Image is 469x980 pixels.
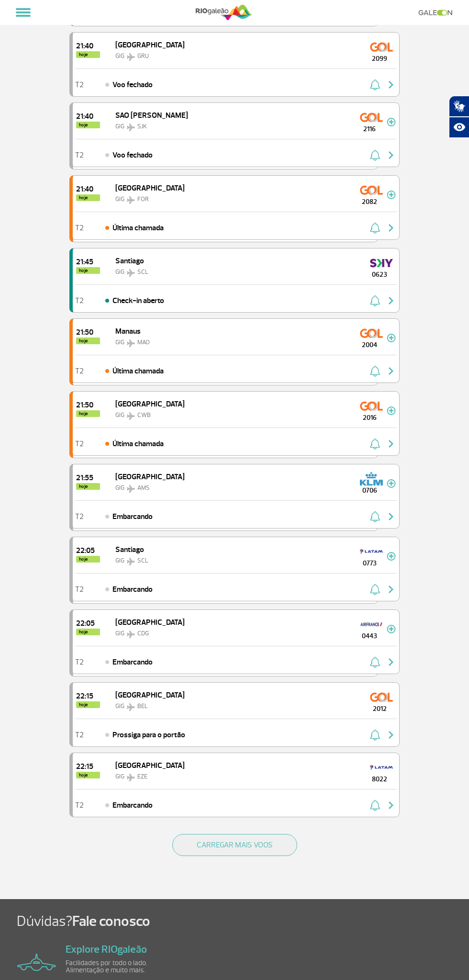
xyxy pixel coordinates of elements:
[115,399,185,409] span: [GEOGRAPHIC_DATA]
[352,413,387,423] span: 2016
[385,365,397,377] img: seta-direita-painel-voo.svg
[76,51,100,58] span: hoje
[370,689,393,705] img: GOL Transportes Aereos
[115,761,185,770] span: [GEOGRAPHIC_DATA]
[75,225,84,231] span: T2
[370,584,380,595] img: sino-painel-voo.svg
[360,326,383,341] img: GOL Transportes Aereos
[370,39,393,55] img: GOL Transportes Aereos
[72,912,150,930] span: Fale conosco
[352,631,387,641] span: 0443
[352,485,387,496] span: 0706
[115,52,124,60] span: GIG
[76,474,100,482] span: 2025-08-27 21:55:00
[115,411,124,419] span: GIG
[66,959,176,974] p: Facilidades por todo o lado. Alimentação e muito mais.
[115,195,124,203] span: GIG
[362,54,397,64] span: 2099
[387,552,396,561] img: mais-info-painel-voo.svg
[137,338,150,346] span: MAO
[360,110,383,125] img: GOL Transportes Aereos
[112,729,185,741] span: Prossiga para o portão
[115,327,141,336] span: Manaus
[75,81,84,88] span: T2
[76,410,100,417] span: hoje
[115,618,185,627] span: [GEOGRAPHIC_DATA]
[449,96,469,117] button: Abrir tradutor de língua de sinais.
[112,438,164,450] span: Última chamada
[385,511,397,522] img: seta-direita-painel-voo.svg
[112,656,153,668] span: Embarcando
[76,692,100,700] span: 2025-08-27 22:15:00
[76,113,100,120] span: 2025-08-27 21:40:00
[449,96,469,138] div: Plugin de acessibilidade da Hand Talk.
[370,79,380,90] img: sino-painel-voo.svg
[76,620,100,627] span: 2025-08-27 22:05:00
[66,943,147,956] a: Explore RIOgaleão
[76,772,100,778] span: hoje
[387,479,396,488] img: mais-info-painel-voo.svg
[112,511,153,522] span: Embarcando
[137,557,148,564] span: SCL
[112,295,164,306] span: Check-in aberto
[115,268,124,276] span: GIG
[370,438,380,450] img: sino-painel-voo.svg
[385,729,397,741] img: seta-direita-painel-voo.svg
[76,194,100,201] span: hoje
[112,584,153,595] span: Embarcando
[137,484,150,492] span: AMS
[115,484,124,492] span: GIG
[76,185,100,193] span: 2025-08-27 21:40:00
[370,255,393,270] img: Sky Airline
[115,472,185,482] span: [GEOGRAPHIC_DATA]
[112,800,153,811] span: Embarcando
[387,118,396,126] img: mais-info-painel-voo.svg
[115,557,124,564] span: GIG
[137,123,147,130] span: SJK
[387,334,396,342] img: mais-info-painel-voo.svg
[76,258,100,266] span: 2025-08-27 21:45:00
[115,183,185,193] span: [GEOGRAPHIC_DATA]
[370,222,380,234] img: sino-painel-voo.svg
[112,365,164,377] span: Última chamada
[115,256,144,266] span: Santiago
[75,659,84,665] span: T2
[370,760,393,775] img: TAM LINHAS AEREAS
[115,123,124,130] span: GIG
[76,483,100,490] span: hoje
[115,690,185,700] span: [GEOGRAPHIC_DATA]
[360,544,383,559] img: LAN Airlines
[352,558,387,568] span: 0773
[370,365,380,377] img: sino-painel-voo.svg
[76,763,100,770] span: 2025-08-27 22:15:00
[360,398,383,414] img: GOL Transportes Aereos
[449,117,469,138] button: Abrir recursos assistivos.
[76,556,100,563] span: hoje
[385,79,397,90] img: seta-direita-painel-voo.svg
[370,656,380,668] img: sino-painel-voo.svg
[112,79,153,90] span: Voo fechado
[137,773,147,780] span: EZE
[360,471,383,486] img: KLM Royal Dutch Airlines
[75,732,84,738] span: T2
[17,912,469,931] h1: Dúvidas?
[352,197,387,207] span: 2082
[360,617,383,632] img: Air France
[115,111,188,120] span: SAO [PERSON_NAME]
[75,152,84,158] span: T2
[75,513,84,520] span: T2
[17,954,56,971] img: airplane icon
[75,440,84,447] span: T2
[370,149,380,161] img: sino-painel-voo.svg
[137,195,149,203] span: FOR
[352,340,387,350] span: 2004
[385,800,397,811] img: seta-direita-painel-voo.svg
[115,702,124,710] span: GIG
[115,630,124,637] span: GIG
[370,295,380,306] img: sino-painel-voo.svg
[387,191,396,199] img: mais-info-painel-voo.svg
[370,511,380,522] img: sino-painel-voo.svg
[172,834,297,856] button: CARREGAR MAIS VOOS
[75,586,84,593] span: T2
[387,625,396,633] img: mais-info-painel-voo.svg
